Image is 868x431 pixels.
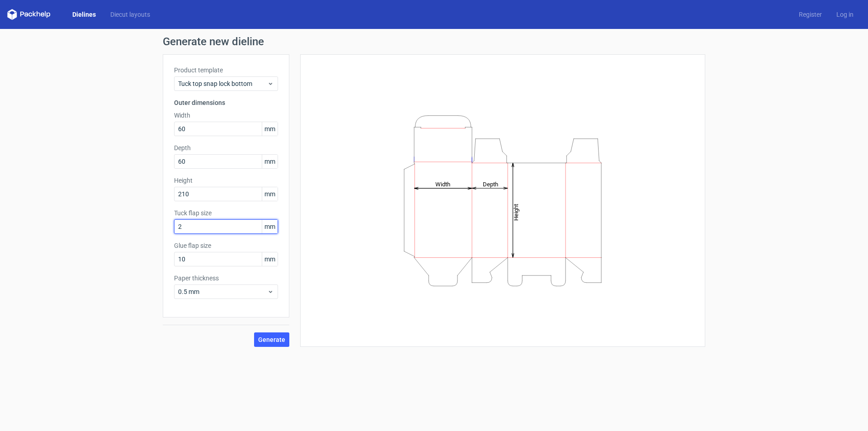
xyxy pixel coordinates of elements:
[65,10,103,19] a: Dielines
[262,155,278,168] span: mm
[178,79,267,88] span: Tuck top snap lock bottom
[435,180,450,187] tspan: Width
[258,336,285,343] span: Generate
[163,36,705,47] h1: Generate new dieline
[174,111,278,120] label: Width
[174,241,278,250] label: Glue flap size
[174,66,278,75] label: Product template
[262,122,278,136] span: mm
[174,98,278,107] h3: Outer dimensions
[174,274,278,283] label: Paper thickness
[178,287,267,296] span: 0.5 mm
[829,10,861,19] a: Log in
[262,220,278,233] span: mm
[483,180,498,187] tspan: Depth
[174,176,278,185] label: Height
[174,208,278,218] label: Tuck flap size
[513,204,519,220] tspan: Height
[174,143,278,152] label: Depth
[262,252,278,266] span: mm
[103,10,157,19] a: Diecut layouts
[254,332,289,347] button: Generate
[792,10,829,19] a: Register
[262,187,278,201] span: mm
